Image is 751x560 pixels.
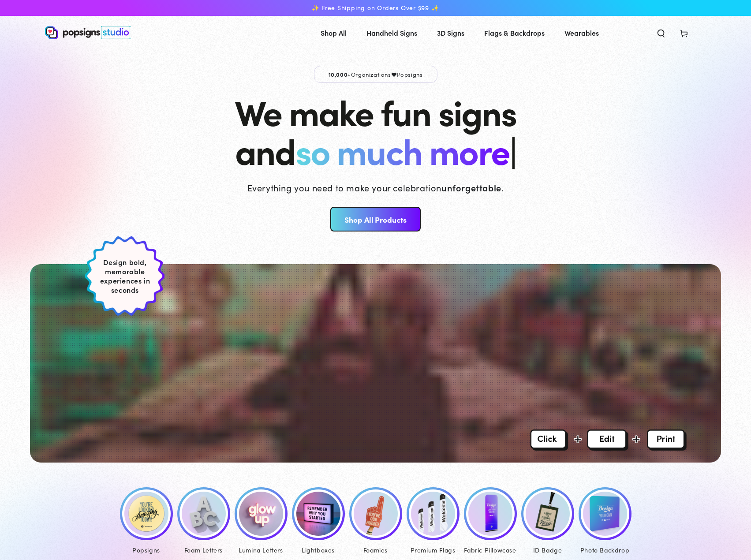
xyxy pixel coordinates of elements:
[530,429,687,451] img: Overlay Image
[484,26,545,39] span: Flags & Backdrops
[366,26,417,39] span: Handheld Signs
[526,492,570,536] img: ID Badge
[118,487,175,556] a: Popsigns Popsigns
[239,492,283,536] img: Lumina Letters
[296,492,340,536] img: Lumina Lightboxes
[579,545,631,556] div: Photo Backdrop
[411,492,455,536] img: Premium Feather Flags
[407,545,460,556] div: Premium Flags
[314,21,353,45] a: Shop All
[564,26,599,39] span: Wearables
[329,70,351,78] span: 10,000+
[124,492,168,536] img: Popsigns
[314,66,437,83] p: Organizations Popsigns
[404,487,462,556] a: Premium Feather Flags Premium Flags
[295,125,509,174] span: so much more
[347,487,404,556] a: Foamies® Foamies
[292,545,345,556] div: Lightboxes
[182,492,226,536] img: Foam Letters
[521,545,574,556] div: ID Badge
[321,26,347,39] span: Shop All
[576,487,634,556] a: Photo Backdrop Photo Backdrop
[437,26,464,39] span: 3D Signs
[177,545,230,556] div: Foam Letters
[235,92,516,169] h1: We make fun signs and
[441,181,501,194] strong: unforgettable
[509,125,516,175] span: |
[235,545,288,556] div: Lumina Letters
[464,545,517,556] div: Fabric Pillowcase
[45,26,131,39] img: Popsigns Studio
[312,4,439,12] span: ✨ Free Shipping on Orders Over $99 ✨
[650,23,673,42] summary: Search our site
[468,492,512,536] img: Fabric Pillowcase
[583,492,627,536] img: Photo Backdrop
[120,545,173,556] div: Popsigns
[247,181,504,194] p: Everything you need to make your celebration .
[519,487,576,556] a: ID Badge ID Badge
[354,492,398,536] img: Foamies®
[290,487,347,556] a: Lumina Lightboxes Lightboxes
[349,545,402,556] div: Foamies
[232,487,290,556] a: Lumina Letters Lumina Letters
[175,487,232,556] a: Foam Letters Foam Letters
[558,21,605,45] a: Wearables
[478,21,551,45] a: Flags & Backdrops
[462,487,519,556] a: Fabric Pillowcase Fabric Pillowcase
[430,21,471,45] a: 3D Signs
[360,21,424,45] a: Handheld Signs
[330,207,421,231] a: Shop All Products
